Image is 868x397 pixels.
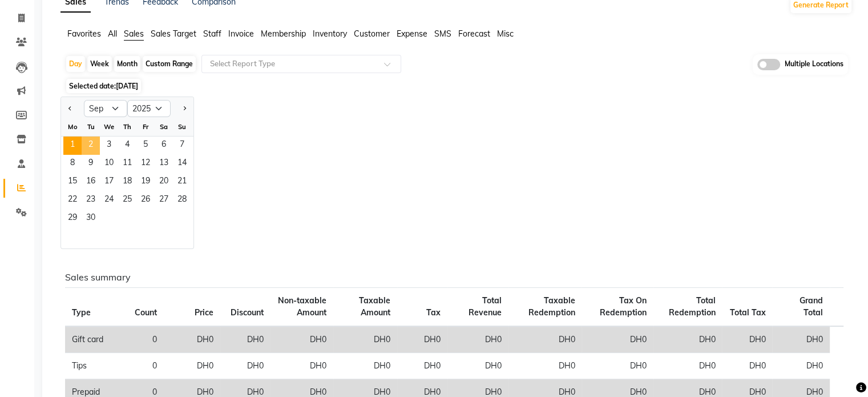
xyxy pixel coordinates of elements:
[66,56,85,72] div: Day
[508,326,582,353] td: DH0
[100,118,118,136] div: We
[155,173,173,191] span: 20
[136,118,155,136] div: Fr
[65,272,843,283] h6: Sales summary
[136,173,155,191] span: 19
[155,191,173,210] div: Saturday, September 27, 2025
[203,29,221,39] span: Staff
[231,307,264,318] span: Discount
[155,173,173,191] div: Saturday, September 20, 2025
[136,137,155,155] span: 5
[354,29,390,39] span: Customer
[447,353,508,379] td: DH0
[118,118,136,136] div: Th
[333,353,398,379] td: DH0
[582,326,653,353] td: DH0
[173,155,191,173] span: 14
[84,100,127,117] select: Select month
[164,353,220,379] td: DH0
[136,191,155,210] span: 26
[136,173,155,191] div: Friday, September 19, 2025
[261,29,306,39] span: Membership
[100,191,118,210] span: 24
[528,295,575,318] span: Taxable Redemption
[100,155,118,173] div: Wednesday, September 10, 2025
[67,29,101,39] span: Favorites
[100,137,118,155] span: 3
[118,173,136,191] span: 18
[155,155,173,173] span: 13
[63,137,82,155] span: 1
[434,29,451,39] span: SMS
[136,155,155,173] span: 12
[173,173,191,191] div: Sunday, September 21, 2025
[722,353,772,379] td: DH0
[729,307,765,318] span: Total Tax
[82,118,100,136] div: Tu
[397,353,447,379] td: DH0
[397,29,427,39] span: Expense
[173,137,191,155] span: 7
[582,353,653,379] td: DH0
[127,100,171,117] select: Select year
[151,29,196,39] span: Sales Target
[116,82,138,90] span: [DATE]
[313,29,347,39] span: Inventory
[359,295,390,318] span: Taxable Amount
[128,326,164,353] td: 0
[63,191,82,210] div: Monday, September 22, 2025
[82,210,100,228] span: 30
[180,99,189,118] button: Next month
[82,173,100,191] div: Tuesday, September 16, 2025
[65,353,128,379] td: Tips
[100,173,118,191] div: Wednesday, September 17, 2025
[118,137,136,155] div: Thursday, September 4, 2025
[63,173,82,191] span: 15
[63,155,82,173] div: Monday, September 8, 2025
[72,307,91,318] span: Type
[497,29,514,39] span: Misc
[143,56,196,72] div: Custom Range
[136,191,155,210] div: Friday, September 26, 2025
[82,155,100,173] div: Tuesday, September 9, 2025
[128,353,164,379] td: 0
[469,295,502,318] span: Total Revenue
[220,326,271,353] td: DH0
[155,118,173,136] div: Sa
[82,210,100,228] div: Tuesday, September 30, 2025
[278,295,326,318] span: Non-taxable Amount
[155,191,173,210] span: 27
[66,79,141,93] span: Selected date:
[173,191,191,210] span: 28
[100,173,118,191] span: 17
[118,155,136,173] div: Thursday, September 11, 2025
[173,118,191,136] div: Su
[135,307,157,318] span: Count
[333,326,398,353] td: DH0
[173,173,191,191] span: 21
[100,155,118,173] span: 10
[155,137,173,155] div: Saturday, September 6, 2025
[772,326,830,353] td: DH0
[136,155,155,173] div: Friday, September 12, 2025
[155,155,173,173] div: Saturday, September 13, 2025
[271,326,333,353] td: DH0
[785,59,843,70] span: Multiple Locations
[155,137,173,155] span: 6
[447,326,508,353] td: DH0
[164,326,220,353] td: DH0
[173,137,191,155] div: Sunday, September 7, 2025
[87,56,112,72] div: Week
[63,191,82,210] span: 22
[271,353,333,379] td: DH0
[508,353,582,379] td: DH0
[426,307,441,318] span: Tax
[82,137,100,155] span: 2
[63,155,82,173] span: 8
[82,137,100,155] div: Tuesday, September 2, 2025
[100,191,118,210] div: Wednesday, September 24, 2025
[118,173,136,191] div: Thursday, September 18, 2025
[114,56,140,72] div: Month
[66,99,75,118] button: Previous month
[458,29,490,39] span: Forecast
